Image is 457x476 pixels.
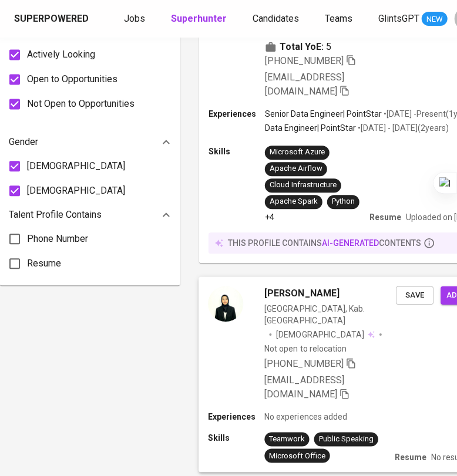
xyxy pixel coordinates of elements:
span: Teams [325,13,352,24]
span: Not Open to Opportunities [27,97,135,111]
span: [EMAIL_ADDRESS][DOMAIN_NAME] [265,374,344,400]
p: Skills [208,432,264,444]
p: Skills [209,146,265,157]
span: [DEMOGRAPHIC_DATA] [27,184,125,198]
a: Candidates [253,12,301,26]
span: [PHONE_NUMBER] [265,55,344,66]
b: Total YoE: [280,40,324,54]
span: Actively Looking [27,48,95,62]
span: [EMAIL_ADDRESS][DOMAIN_NAME] [265,72,344,97]
div: Gender [9,130,171,154]
p: Talent Profile Contains [9,208,102,222]
p: • [DATE] - [DATE] ( 2 years ) [356,122,449,134]
div: Microsoft Office [270,450,325,461]
span: Save [402,288,428,302]
span: Candidates [253,13,299,24]
div: Superpowered [14,12,89,26]
span: [DEMOGRAPHIC_DATA] [277,329,366,340]
a: Teams [325,12,355,26]
a: Superpowered [14,12,91,26]
div: Public Speaking [319,434,374,445]
span: 5 [326,40,331,54]
span: Jobs [124,13,145,24]
div: Apache Airflow [270,163,322,174]
a: Superhunter [171,12,229,26]
span: GlintsGPT [378,13,419,24]
b: Superhunter [171,13,227,24]
p: No experiences added [265,411,347,423]
a: GlintsGPT NEW [378,12,448,26]
p: Resume [369,211,401,223]
img: 3c418df001e8bd829f4aaa32a97e4f4f.jpg [208,286,243,321]
p: Gender [9,135,38,149]
p: Not open to relocation [265,343,347,355]
p: Experiences [208,411,264,423]
div: Apache Spark [270,196,318,207]
div: Microsoft Azure [270,147,325,158]
span: [PHONE_NUMBER] [265,358,344,369]
p: +4 [265,211,274,223]
div: Teamwork [270,434,305,445]
p: Experiences [209,108,265,120]
div: Python [332,196,355,207]
span: [DEMOGRAPHIC_DATA] [27,159,125,173]
div: Cloud Infrastructure [270,180,337,191]
span: [PERSON_NAME] [265,286,340,300]
p: Data Engineer | PointStar [265,122,356,134]
p: Senior Data Engineer | PointStar [265,108,382,120]
button: Save [396,286,434,304]
span: Resume [27,256,61,271]
span: Phone Number [27,232,88,246]
div: [GEOGRAPHIC_DATA], Kab. [GEOGRAPHIC_DATA] [265,302,396,326]
span: NEW [422,13,448,25]
a: Jobs [124,12,147,26]
p: this profile contains contents [228,237,421,249]
span: Open to Opportunities [27,72,117,86]
div: Talent Profile Contains [9,203,171,227]
p: Resume [395,451,426,463]
span: AI-generated [322,238,379,248]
